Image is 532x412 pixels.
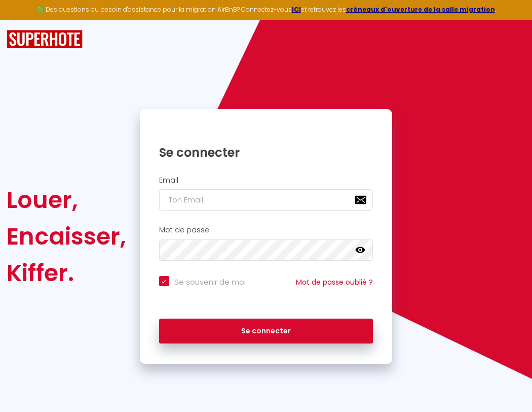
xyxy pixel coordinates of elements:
[159,176,373,185] h2: Email
[159,145,373,160] h1: Se connecter
[159,319,373,344] button: Se connecter
[7,30,83,49] img: SuperHote logo
[159,189,373,211] input: Ton Email
[292,5,301,14] a: ICI
[346,5,495,14] a: créneaux d'ouverture de la salle migration
[7,218,126,255] div: Encaisser,
[159,226,373,234] h2: Mot de passe
[7,182,126,218] div: Louer,
[7,255,126,291] div: Kiffer.
[296,277,373,287] a: Mot de passe oublié ?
